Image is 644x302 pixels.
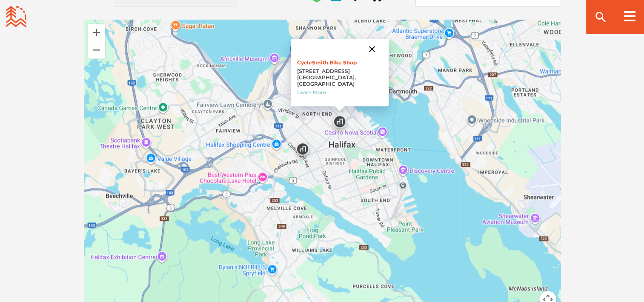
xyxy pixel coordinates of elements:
[362,39,382,59] button: Close
[88,41,105,58] button: Zoom out
[297,74,356,81] span: [GEOGRAPHIC_DATA],
[88,24,105,41] button: Zoom in
[297,81,355,87] span: [GEOGRAPHIC_DATA]
[297,59,357,66] a: CycleSmith Bike Shop
[297,68,350,74] span: [STREET_ADDRESS]
[594,10,607,24] ion-icon: search
[297,89,326,96] a: Learn More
